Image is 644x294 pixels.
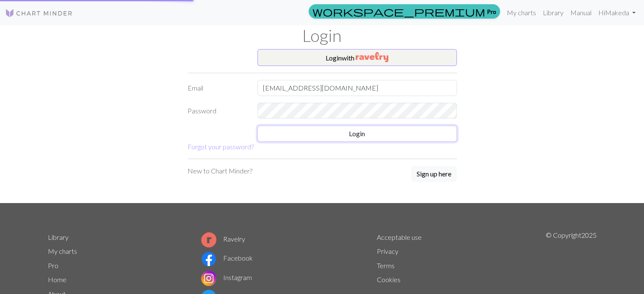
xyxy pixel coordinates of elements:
[312,5,485,17] span: workspace_premium
[377,233,422,241] a: Acceptable use
[356,52,388,62] img: Ravelry
[48,247,77,255] a: My charts
[377,247,398,255] a: Privacy
[201,271,216,286] img: Instagram logo
[188,166,252,176] p: New to Chart Minder?
[595,4,639,21] a: HiMakeda
[567,4,595,21] a: Manual
[201,273,252,281] a: Instagram
[48,275,66,283] a: Home
[43,25,602,46] h1: Login
[201,232,216,247] img: Ravelry logo
[411,166,457,182] button: Sign up here
[201,251,216,267] img: Facebook logo
[201,235,245,243] a: Ravelry
[257,126,457,142] button: Login
[377,275,401,283] a: Cookies
[539,4,567,21] a: Library
[48,261,58,269] a: Pro
[201,254,253,262] a: Facebook
[503,4,539,21] a: My charts
[257,49,457,66] button: Loginwith
[377,261,395,269] a: Terms
[411,166,457,183] a: Sign up here
[182,103,252,119] label: Password
[188,143,254,151] a: Forgot your password?
[5,8,73,18] img: Logo
[48,233,69,241] a: Library
[182,80,252,96] label: Email
[309,4,500,19] a: Pro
